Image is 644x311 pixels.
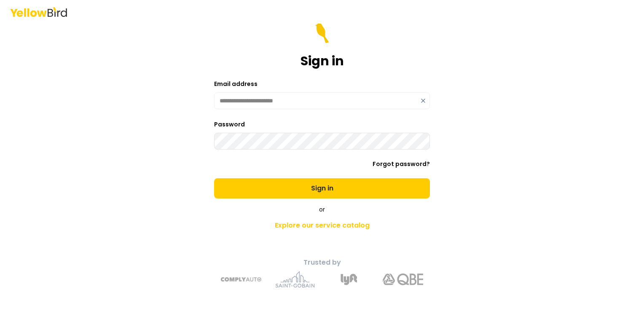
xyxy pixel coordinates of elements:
p: Trusted by [174,257,470,268]
span: or [319,205,325,214]
h1: Sign in [301,54,344,69]
label: Email address [214,80,258,88]
a: Forgot password? [373,160,430,168]
label: Password [214,120,245,129]
button: Sign in [214,178,430,198]
a: Explore our service catalog [174,217,470,234]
